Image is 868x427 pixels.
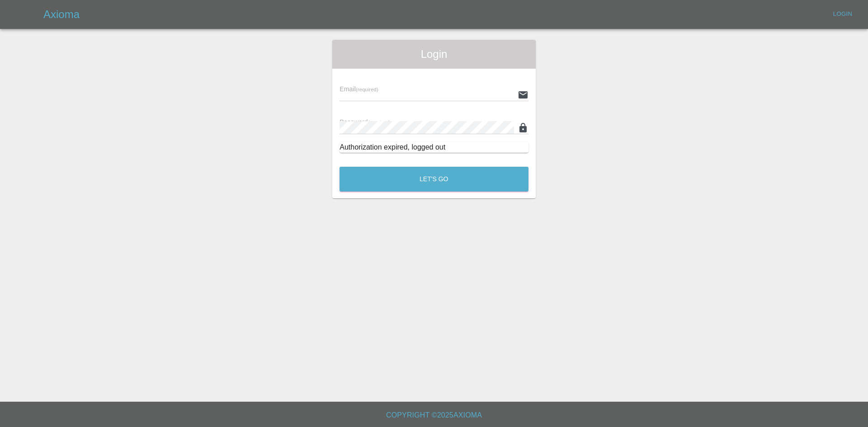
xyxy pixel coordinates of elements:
[340,142,528,153] div: Authorization expired, logged out
[340,85,378,93] span: Email
[356,87,378,92] small: (required)
[340,167,528,192] button: Let's Go
[828,7,857,21] a: Login
[368,120,391,125] small: (required)
[340,118,390,126] span: Password
[340,47,528,61] span: Login
[7,409,861,422] h6: Copyright © 2025 Axioma
[43,7,80,22] h5: Axioma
